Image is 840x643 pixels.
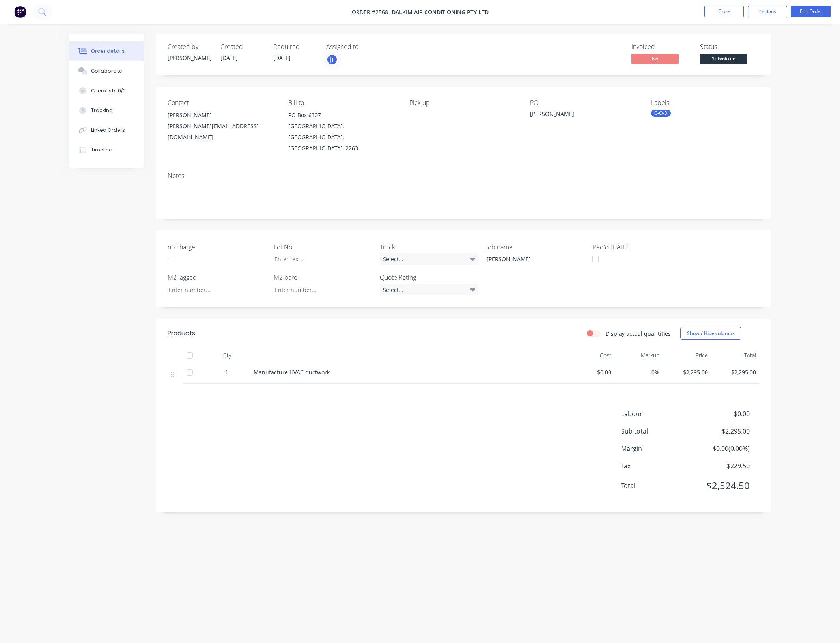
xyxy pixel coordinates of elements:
span: $2,295.00 [666,368,708,376]
span: Sub total [621,426,691,436]
div: Created by [168,43,211,50]
label: Lot No [274,242,372,252]
label: Quote Rating [380,273,478,282]
span: $0.00 [691,409,750,419]
label: Truck [380,242,478,252]
div: Notes [168,172,759,179]
div: Select... [380,284,478,295]
div: Markup [614,348,663,363]
button: Collaborate [69,61,144,81]
div: Bill to [288,99,396,107]
button: Submitted [700,54,747,65]
span: Labour [621,409,691,419]
label: M2 bare [274,273,372,282]
div: [PERSON_NAME] [530,110,629,121]
button: Order details [69,41,144,61]
label: Job name [486,242,585,252]
div: Collaborate [91,67,122,75]
div: PO [530,99,638,107]
input: Enter number... [268,284,372,295]
span: Tax [621,461,691,471]
div: PO Box 6307 [288,110,396,121]
span: 0% [618,368,660,376]
div: Timeline [91,146,112,153]
div: Checklists 0/0 [91,87,126,94]
span: No [631,54,679,64]
button: Timeline [69,140,144,160]
span: Manufacture HVAC ductwork [254,368,330,376]
span: $2,295.00 [714,368,756,376]
div: Total [711,348,760,363]
div: [PERSON_NAME] [168,54,211,62]
div: Order details [91,48,125,55]
button: Edit Order [791,6,831,17]
div: PO Box 6307[GEOGRAPHIC_DATA], [GEOGRAPHIC_DATA], [GEOGRAPHIC_DATA], 2263 [288,110,396,154]
span: $2,295.00 [691,426,750,436]
div: Required [273,43,317,50]
label: M2 lagged [168,273,266,282]
div: Assigned to [326,43,405,50]
span: Total [621,481,691,490]
div: [PERSON_NAME] [480,253,579,265]
span: $229.50 [691,461,750,471]
div: Qty [203,348,250,363]
button: Show / Hide columns [680,327,741,340]
button: Linked Orders [69,120,144,140]
button: jT [326,54,338,65]
button: Tracking [69,101,144,120]
div: Products [168,329,195,338]
div: [PERSON_NAME][EMAIL_ADDRESS][DOMAIN_NAME] [168,121,276,143]
label: no charge [168,242,266,252]
input: Enter number... [162,284,266,295]
span: $0.00 [569,368,611,376]
button: Close [704,6,744,17]
div: [PERSON_NAME][PERSON_NAME][EMAIL_ADDRESS][DOMAIN_NAME] [168,110,276,143]
span: $0.00 ( 0.00 %) [691,444,750,453]
div: C-O-D [651,110,671,117]
span: 1 [225,368,228,376]
div: Labels [651,99,759,107]
span: Margin [621,444,691,453]
div: [PERSON_NAME] [168,110,276,121]
div: Price [663,348,711,363]
button: Checklists 0/0 [69,81,144,101]
span: Submitted [700,54,747,64]
div: Created [220,43,264,50]
span: $2,524.50 [691,479,750,493]
button: Options [748,6,787,18]
div: Invoiced [631,43,691,50]
label: Display actual quantities [605,329,671,338]
div: Linked Orders [91,127,125,134]
span: [DATE] [273,54,291,62]
span: Order #2568 - [352,8,392,16]
div: Select... [380,253,478,265]
div: Cost [566,348,614,363]
div: Pick up [409,99,517,107]
div: Tracking [91,107,113,114]
span: Dalkim Air Conditioning Pty Ltd [392,8,489,16]
div: [GEOGRAPHIC_DATA], [GEOGRAPHIC_DATA], [GEOGRAPHIC_DATA], 2263 [288,121,396,154]
div: Contact [168,99,276,107]
img: Factory [14,6,26,18]
span: [DATE] [220,54,238,62]
label: Req'd [DATE] [592,242,691,252]
div: Status [700,43,759,50]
